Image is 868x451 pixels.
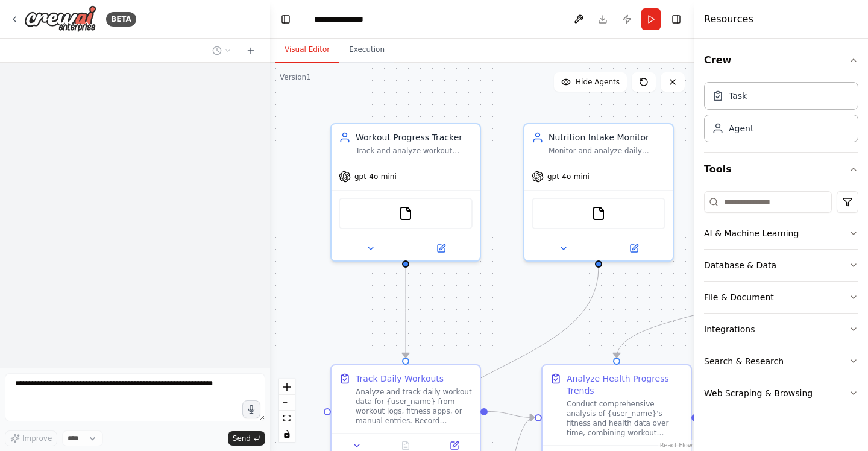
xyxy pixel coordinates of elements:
button: Switch to previous chat [207,43,236,58]
div: Workout Progress TrackerTrack and analyze workout performance data for {user_name}, monitoring ex... [330,123,481,262]
button: Send [228,431,265,446]
div: BETA [106,12,136,27]
div: Task [729,90,747,102]
div: Analyze and track daily workout data for {user_name} from workout logs, fitness apps, or manual e... [356,387,473,426]
div: File & Document [704,291,774,303]
div: Version 1 [280,72,311,82]
button: Hide right sidebar [668,11,685,28]
button: zoom in [279,379,295,395]
div: AI & Machine Learning [704,227,799,239]
img: Logo [24,5,96,33]
button: Web Scraping & Browsing [704,377,858,409]
div: Nutrition Intake Monitor [549,131,665,143]
h4: Resources [704,12,753,27]
button: Hide left sidebar [277,11,294,28]
img: FileReadTool [591,206,606,221]
button: Open in side panel [407,241,475,256]
g: Edge from 3d3c670d-466d-4cea-bda8-82a7c164d07e to e2fe8793-7c74-4d94-a736-a298198725f7 [400,268,412,358]
div: Tools [704,186,858,419]
div: Web Scraping & Browsing [704,387,813,399]
div: Integrations [704,323,755,335]
button: AI & Machine Learning [704,218,858,249]
a: React Flow attribution [660,442,693,449]
div: Monitor and analyze daily nutrition intake for {user_name}, tracking calories, macronutrients, mi... [549,146,665,156]
button: fit view [279,411,295,426]
button: Execution [339,37,394,63]
div: Analyze Health Progress Trends [567,373,684,397]
div: Search & Research [704,355,784,367]
button: Tools [704,153,858,186]
button: File & Document [704,282,858,313]
button: Search & Research [704,345,858,377]
span: gpt-4o-mini [547,172,590,181]
button: zoom out [279,395,295,411]
g: Edge from e2fe8793-7c74-4d94-a736-a298198725f7 to 5696ddf8-b8ea-4dfe-b2f3-7cd2acad183c [488,406,535,424]
span: gpt-4o-mini [354,172,397,181]
div: Nutrition Intake MonitorMonitor and analyze daily nutrition intake for {user_name}, tracking calo... [523,123,674,262]
button: toggle interactivity [279,426,295,442]
nav: breadcrumb [314,13,363,25]
button: Visual Editor [275,37,339,63]
div: Workout Progress Tracker [356,131,473,143]
button: Click to speak your automation idea [242,400,260,418]
button: Open in side panel [600,241,668,256]
div: Conduct comprehensive analysis of {user_name}'s fitness and health data over time, combining work... [567,399,684,438]
div: Track Daily Workouts [356,373,444,385]
div: Track and analyze workout performance data for {user_name}, monitoring exercise frequency, intens... [356,146,473,156]
button: Improve [5,430,57,446]
span: Send [233,434,251,443]
div: Database & Data [704,259,776,271]
span: Improve [22,434,52,443]
button: Integrations [704,314,858,345]
span: Hide Agents [576,77,620,87]
g: Edge from 2bb0a879-3b72-4d2c-b559-cfbc89bedc15 to 5696ddf8-b8ea-4dfe-b2f3-7cd2acad183c [611,268,797,358]
button: Hide Agents [554,72,627,92]
img: FileReadTool [398,206,413,221]
button: Crew [704,43,858,77]
div: React Flow controls [279,379,295,442]
button: Start a new chat [241,43,260,58]
div: Agent [729,122,753,134]
button: Database & Data [704,250,858,281]
div: Crew [704,77,858,152]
